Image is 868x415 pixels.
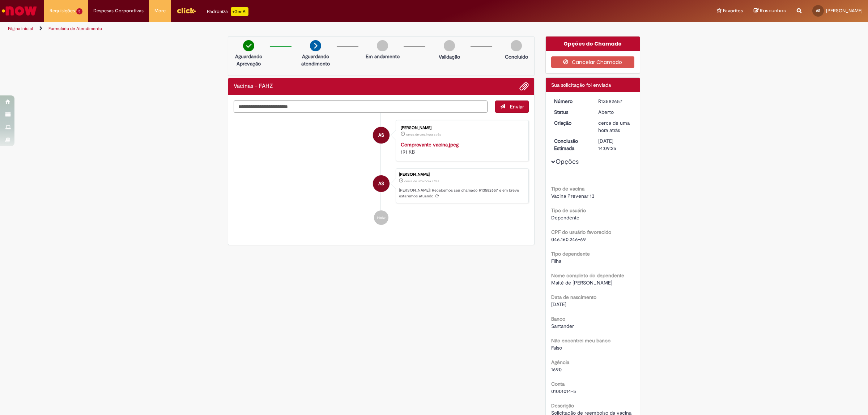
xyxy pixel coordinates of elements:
[519,82,529,91] button: Adicionar anexos
[176,5,196,16] img: click_logo_yellow_360x200.png
[551,214,579,221] span: Dependente
[598,108,632,116] div: Aberto
[399,172,525,177] div: [PERSON_NAME]
[373,175,390,192] div: Ana Luiza Gomes Silva
[551,301,566,308] span: [DATE]
[298,53,333,67] p: Aguardando atendimento
[243,40,254,51] img: check-circle-green.png
[234,113,529,232] ul: Histórico de tíquete
[404,179,439,183] span: cerca de uma hora atrás
[366,53,400,60] p: Em andamento
[826,8,863,14] span: [PERSON_NAME]
[373,127,390,144] div: Ana Luiza Gomes Silva
[406,132,441,137] span: cerca de uma hora atrás
[401,141,521,155] div: 191 KB
[551,279,612,286] span: Maitê de [PERSON_NAME]
[234,168,529,203] li: Ana Luiza Gomes Silva
[495,100,529,113] button: Enviar
[551,229,611,235] b: CPF do usuário favorecido
[551,258,561,264] span: Filha
[551,402,574,409] b: Descrição
[754,8,786,14] a: Rascunhos
[598,119,632,134] div: 30/09/2025 16:09:21
[551,236,586,243] span: 046.160.246-69
[1,4,38,18] img: ServiceNow
[551,251,590,257] b: Tipo dependente
[377,40,388,51] img: img-circle-grey.png
[511,40,522,51] img: img-circle-grey.png
[551,388,576,394] span: 01001014-5
[401,141,459,148] a: Comprovante vacina.jpeg
[231,7,248,16] p: +GenAi
[50,7,75,14] span: Requisições
[406,132,441,137] time: 30/09/2025 16:08:42
[546,37,640,51] div: Opções do Chamado
[551,272,624,279] b: Nome completo do dependente
[551,345,562,351] span: Falso
[234,83,273,90] h2: Vacinas – FAHZ Histórico de tíquete
[549,119,593,127] dt: Criação
[551,193,595,199] span: Vacina Prevenar 13
[510,103,524,110] span: Enviar
[505,53,528,60] p: Concluído
[598,137,632,152] div: [DATE] 14:09:25
[816,8,820,13] span: AS
[551,381,565,387] b: Conta
[551,323,574,329] span: Santander
[551,316,565,322] b: Banco
[551,294,596,300] b: Data de nascimento
[760,7,786,14] span: Rascunhos
[444,40,455,51] img: img-circle-grey.png
[154,7,166,14] span: More
[549,108,593,116] dt: Status
[551,366,562,373] span: 1690
[234,100,488,113] textarea: Digite sua mensagem aqui...
[5,22,573,35] ul: Trilhas de página
[598,98,632,105] div: R13582657
[231,53,266,67] p: Aguardando Aprovação
[8,26,33,31] a: Página inicial
[551,185,584,192] b: Tipo de vacina
[549,137,593,152] dt: Conclusão Estimada
[93,7,144,14] span: Despesas Corporativas
[399,188,525,199] p: [PERSON_NAME]! Recebemos seu chamado R13582657 e em breve estaremos atuando.
[401,126,521,130] div: [PERSON_NAME]
[549,98,593,105] dt: Número
[207,7,248,16] div: Padroniza
[48,26,102,31] a: Formulário de Atendimento
[404,179,439,183] time: 30/09/2025 16:09:21
[551,359,569,365] b: Agência
[598,120,630,133] span: cerca de uma hora atrás
[551,56,635,68] button: Cancelar Chamado
[76,8,82,14] span: 5
[439,53,460,60] p: Validação
[723,7,743,14] span: Favoritos
[378,175,384,192] span: AS
[551,337,610,344] b: Não encontrei meu banco
[378,127,384,144] span: AS
[310,40,321,51] img: arrow-next.png
[598,120,630,133] time: 30/09/2025 16:09:21
[551,82,611,88] span: Sua solicitação foi enviada
[551,207,586,214] b: Tipo de usuário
